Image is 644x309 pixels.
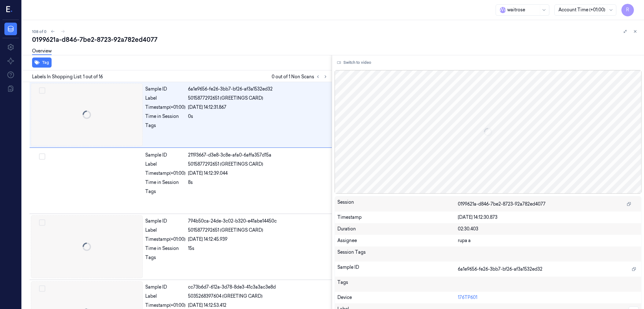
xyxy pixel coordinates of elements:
[458,214,639,221] div: [DATE] 14:12:30.873
[337,214,458,221] div: Timestamp
[145,86,186,92] div: Sample ID
[145,95,186,102] div: Label
[337,226,458,232] div: Duration
[32,58,52,68] button: Tag
[458,266,542,273] span: 6a1e9656-fe26-3bb7-bf26-af3a1532ed32
[458,237,639,244] div: rupa a
[145,179,186,186] div: Time in Session
[39,87,45,94] button: Select row
[188,161,263,168] span: 5015877292651 (GREETINGS CARD)
[337,294,458,301] div: Device
[337,264,458,274] div: Sample ID
[32,35,639,44] div: 0199621a-d846-7be2-8723-92a782ed4077
[272,73,329,80] span: 0 out of 1 Non Scans
[188,293,263,300] span: 5035268397604 (GREETING CARD)
[337,237,458,244] div: Assignee
[188,218,328,224] div: 794b50ca-24de-3c02-b320-e41abe14450c
[337,199,458,209] div: Session
[337,279,458,289] div: Tags
[39,153,45,160] button: Select row
[32,29,47,34] span: 108 of 0
[458,201,546,207] span: 0199621a-d846-7be2-8723-92a782ed4077
[39,285,45,292] button: Select row
[621,4,634,16] button: R
[188,302,328,309] div: [DATE] 14:12:53.412
[188,227,263,234] span: 5015877292651 (GREETINGS CARD)
[188,284,328,290] div: cc73b6d7-612a-3d78-8de3-41c3a3ac3e8d
[32,74,103,80] span: Labels In Shopping List: 1 out of 16
[145,122,186,132] div: Tags
[145,152,186,158] div: Sample ID
[145,227,186,234] div: Label
[188,95,263,102] span: 5015877292651 (GREETINGS CARD)
[188,179,328,186] div: 8s
[188,170,328,177] div: [DATE] 14:12:39.044
[188,86,328,92] div: 6a1e9656-fe26-3bb7-bf26-af3a1532ed32
[145,104,186,111] div: Timestamp (+01:00)
[188,113,328,120] div: 0s
[188,236,328,243] div: [DATE] 14:12:45.939
[500,7,506,13] span: W a
[188,245,328,252] div: 15s
[458,226,639,232] div: 02:30.403
[337,249,458,259] div: Session Tags
[32,48,52,55] a: Overview
[145,113,186,120] div: Time in Session
[188,152,328,158] div: 21193667-d3e8-3c8e-afa0-6affa357d15a
[145,293,186,300] div: Label
[145,284,186,290] div: Sample ID
[145,170,186,177] div: Timestamp (+01:00)
[188,104,328,111] div: [DATE] 14:12:31.867
[458,294,639,301] div: 176TP601
[39,219,45,226] button: Select row
[145,218,186,224] div: Sample ID
[145,161,186,168] div: Label
[145,254,186,264] div: Tags
[335,58,374,68] button: Switch to video
[145,302,186,309] div: Timestamp (+01:00)
[145,236,186,243] div: Timestamp (+01:00)
[145,188,186,198] div: Tags
[145,245,186,252] div: Time in Session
